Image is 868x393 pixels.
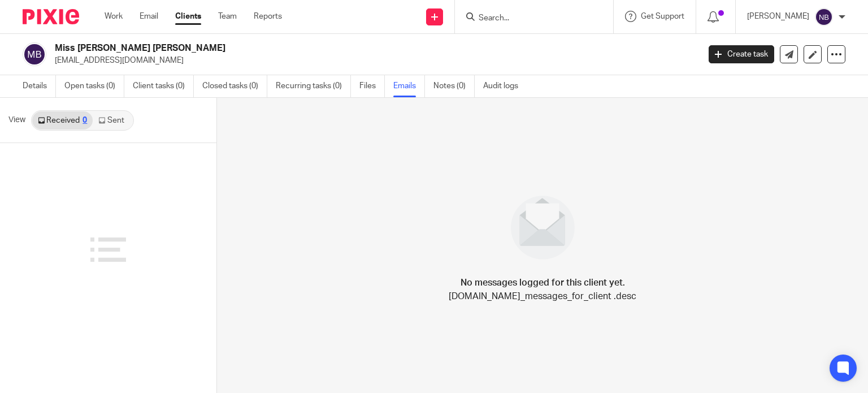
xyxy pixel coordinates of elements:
a: Open tasks (0) [64,75,124,97]
a: Create task [709,45,774,63]
a: Emails [393,75,425,97]
h4: No messages logged for this client yet. [461,276,625,290]
a: Email [140,11,158,22]
p: [DOMAIN_NAME]_messages_for_client .desc [449,290,636,303]
a: Recurring tasks (0) [276,75,351,97]
a: Clients [175,11,201,22]
div: 0 [83,116,87,124]
a: Team [218,11,237,22]
a: Files [359,75,385,97]
span: View [8,114,25,126]
a: Closed tasks (0) [202,75,267,97]
a: Client tasks (0) [133,75,194,97]
p: [EMAIL_ADDRESS][DOMAIN_NAME] [55,55,692,66]
a: Received0 [32,111,93,129]
a: Sent [93,111,132,129]
a: Work [105,11,123,22]
a: Reports [254,11,282,22]
img: image [504,188,582,267]
a: Audit logs [483,75,527,97]
span: Get Support [641,12,684,20]
img: svg%3E [23,42,46,66]
img: svg%3E [815,8,833,26]
a: Details [23,75,56,97]
input: Search [478,14,579,24]
h2: Miss [PERSON_NAME] [PERSON_NAME] [55,42,565,54]
a: Notes (0) [433,75,475,97]
p: [PERSON_NAME] [747,11,809,22]
img: Pixie [23,9,79,24]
